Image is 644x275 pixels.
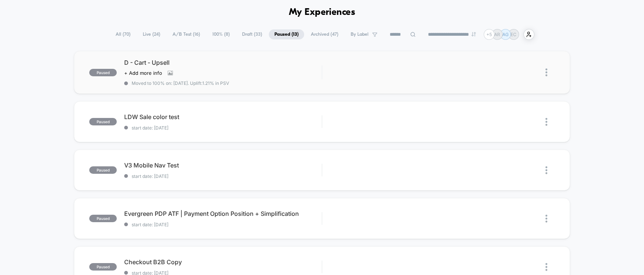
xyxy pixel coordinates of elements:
[545,166,547,174] img: close
[124,59,322,66] span: D - Cart - Upsell
[502,32,509,37] p: AG
[351,32,368,37] span: By Label
[511,32,516,37] p: EC
[89,215,117,222] span: paused
[545,118,547,126] img: close
[167,29,206,39] span: A/B Test ( 16 )
[305,29,344,39] span: Archived ( 47 )
[124,162,322,169] span: V3 Mobile Nav Test
[494,32,500,37] p: AR
[124,173,322,179] span: start date: [DATE]
[545,68,547,76] img: close
[124,125,322,131] span: start date: [DATE]
[545,215,547,223] img: close
[484,29,495,40] div: + 5
[89,166,117,174] span: paused
[89,69,117,76] span: paused
[471,32,476,36] img: end
[124,210,322,217] span: Evergreen PDP ATF | Payment Option Position + Simplification
[124,113,322,121] span: LDW Sale color test
[236,29,268,39] span: Draft ( 33 )
[545,263,547,271] img: close
[110,29,136,39] span: All ( 70 )
[207,29,235,39] span: 100% ( 8 )
[124,258,322,266] span: Checkout B2B Copy
[289,7,355,18] h1: My Experiences
[132,80,229,86] span: Moved to 100% on: [DATE] . Uplift: 1.21% in PSV
[124,222,322,227] span: start date: [DATE]
[89,118,117,125] span: paused
[137,29,166,39] span: Live ( 24 )
[124,70,162,76] span: + Add more info
[269,29,304,39] span: Paused ( 13 )
[89,263,117,271] span: paused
